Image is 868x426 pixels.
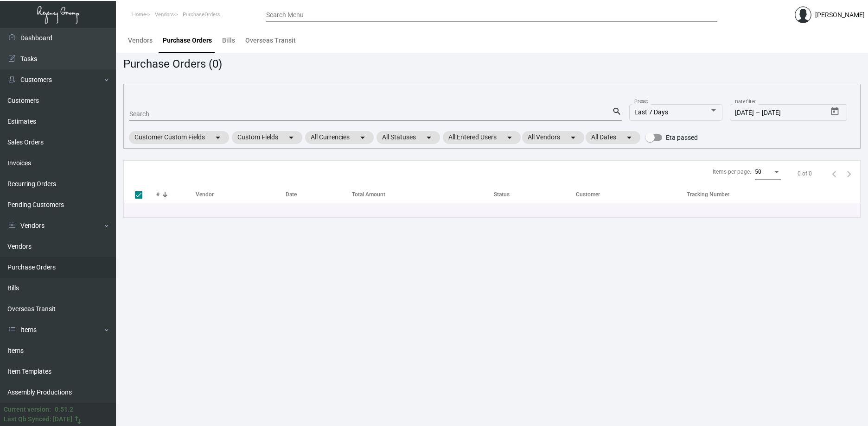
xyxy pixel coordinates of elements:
div: [PERSON_NAME] [815,10,865,20]
span: Home [132,12,146,18]
mat-chip: Custom Fields [232,131,302,144]
mat-icon: arrow_drop_down [357,132,368,143]
div: Date [286,190,352,199]
div: Date [286,190,297,199]
div: Purchase Orders (0) [123,56,222,72]
span: PurchaseOrders [183,12,220,18]
div: 0.51.2 [55,405,73,414]
mat-select: Items per page: [755,169,781,175]
mat-icon: arrow_drop_down [504,132,515,143]
div: Purchase Orders [163,36,212,45]
div: Customer [576,190,686,199]
div: # [156,190,160,199]
div: Bills [222,36,235,45]
div: Total Amount [352,190,494,199]
div: Customer [576,190,600,199]
mat-icon: arrow_drop_down [212,132,223,143]
mat-icon: arrow_drop_down [286,132,297,143]
div: Total Amount [352,190,385,199]
button: Previous page [827,166,842,181]
div: Tracking Number [687,190,860,199]
mat-icon: search [612,106,622,117]
span: 50 [755,169,761,175]
div: Status [494,190,510,199]
div: Tracking Number [687,190,729,199]
img: admin@bootstrapmaster.com [795,6,811,23]
div: Vendors [128,36,153,45]
div: Current version: [4,405,51,414]
button: Open calendar [828,104,842,119]
input: End date [762,109,806,117]
div: Overseas Transit [245,36,296,45]
span: – [756,109,760,117]
div: Vendor [196,190,214,199]
input: Start date [735,109,754,117]
mat-chip: All Currencies [305,131,374,144]
div: 0 of 0 [798,169,812,178]
mat-chip: Customer Custom Fields [129,131,229,144]
div: Items per page: [713,168,751,176]
mat-chip: All Statuses [377,131,440,144]
mat-icon: arrow_drop_down [423,132,434,143]
div: Vendor [196,190,286,199]
div: # [156,190,196,199]
mat-chip: All Entered Users [443,131,521,144]
span: Vendors [155,12,174,18]
mat-chip: All Dates [586,131,640,144]
mat-chip: All Vendors [522,131,584,144]
div: Last Qb Synced: [DATE] [4,414,72,424]
span: Last 7 Days [634,108,668,116]
mat-icon: arrow_drop_down [568,132,579,143]
button: Next page [842,166,856,181]
div: Status [494,190,576,199]
mat-icon: arrow_drop_down [624,132,635,143]
span: Eta passed [666,132,698,143]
